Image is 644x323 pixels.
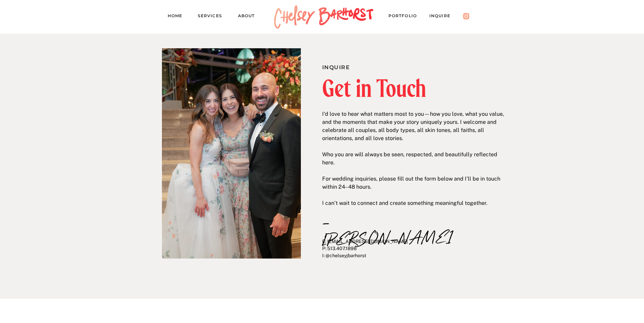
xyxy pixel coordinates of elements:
[198,12,228,22] a: Services
[322,110,505,189] p: I’d love to hear what matters most to you—how you love, what you value, and the moments that make...
[322,77,503,100] h2: Get in Touch
[238,12,261,22] a: About
[322,238,500,268] p: E: [EMAIL_ADDRESS][DOMAIN_NAME] P: 513.407.1898 I: @chelseyjbarhorst
[322,214,381,229] p: –[PERSON_NAME]
[168,12,188,22] a: Home
[429,12,457,22] a: Inquire
[322,63,466,70] h1: Inquire
[388,12,424,22] a: PORTFOLIO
